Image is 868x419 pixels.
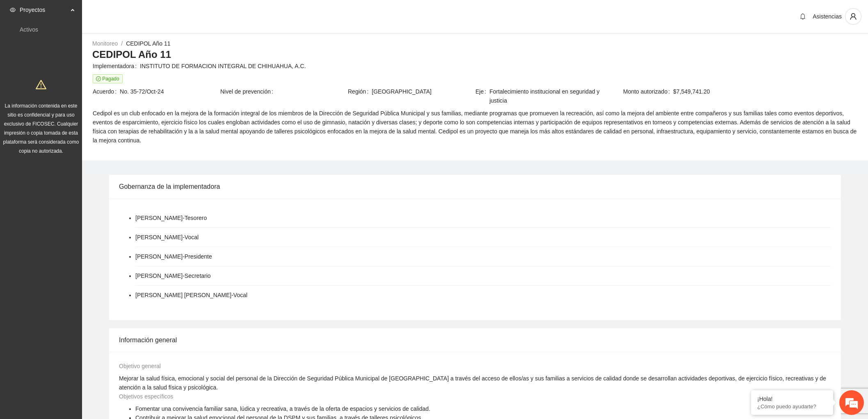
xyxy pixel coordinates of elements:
[93,62,140,71] span: Implementadora
[623,87,673,96] span: Monto autorizado
[119,175,831,198] div: Gobernanza de la implementadora
[220,87,276,96] span: Nivel de prevención
[757,403,827,410] p: ¿Cómo puedo ayudarte?
[796,10,809,23] button: bell
[119,393,173,400] span: Objetivos específicos
[673,87,857,96] span: $7,549,741.20
[92,48,858,61] h3: CEDIPOL Año 11
[135,271,211,280] li: [PERSON_NAME] - Secretario
[845,13,861,20] span: user
[135,213,207,222] li: [PERSON_NAME] - Tesorero
[119,375,826,391] span: Mejorar la salud física, emocional y social del personal de la Dirección de Seguridad Pública Mun...
[140,62,857,71] span: INSTITUTO DE FORMACION INTEGRAL DE CHIHUAHUA, A.C.
[475,87,489,105] span: Eje
[93,87,120,96] span: Acuerdo
[93,109,857,145] span: Cedipol es un club enfocado en la mejora de la formación integral de los miembros de la Dirección...
[93,74,123,83] span: Pagado
[3,103,79,154] span: La información contenida en este sitio es confidencial y para uso exclusivo de FICOSEC. Cualquier...
[135,252,212,261] li: [PERSON_NAME] - Presidente
[20,2,68,18] span: Proyectos
[135,405,430,412] span: Fomentar una convivencia familiar sana, lúdica y recreativa, a través de la oferta de espacios y ...
[10,7,16,13] span: eye
[845,8,861,25] button: user
[126,40,170,47] a: CEDIPOL Año 11
[96,76,101,81] span: check-circle
[797,13,809,20] span: bell
[135,291,247,300] li: [PERSON_NAME] [PERSON_NAME] - Vocal
[489,87,602,105] span: Fortalecimiento institucional en seguridad y justicia
[36,79,46,90] span: warning
[119,363,161,369] span: Objetivo general
[135,233,199,242] li: [PERSON_NAME] - Vocal
[372,87,475,96] span: [GEOGRAPHIC_DATA]
[119,328,831,352] div: Información general
[92,40,118,47] a: Monitoreo
[121,40,123,47] span: /
[813,13,842,20] span: Asistencias
[120,87,219,96] span: No. 35-72/Oct-24
[20,26,38,33] a: Activos
[348,87,372,96] span: Región
[757,396,827,402] div: ¡Hola!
